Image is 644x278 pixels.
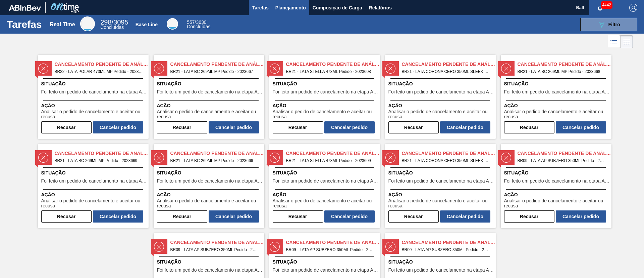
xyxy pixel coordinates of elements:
img: status [385,64,395,74]
span: 557 [187,19,195,25]
span: Analisar o pedido de cancelamento e aceitar ou recusa [41,109,147,120]
button: Recusar [504,121,554,133]
span: Composição de Carga [313,4,362,12]
div: Completar tarefa: 30013550 [273,209,375,223]
img: status [270,242,280,252]
span: / 3095 [100,18,128,26]
span: Foi feito um pedido de cancelamento na etapa Aguardando Faturamento [504,89,610,94]
span: BR09 - LATA AP SUBZERO 350ML Pedido - 2025710 [402,246,490,253]
div: Completar tarefa: 30013545 [273,120,375,133]
button: Recusar [41,210,92,223]
button: Cancelar pedido [324,210,375,223]
button: Cancelar pedido [556,121,606,133]
span: Analisar o pedido de cancelamento e aceitar ou recusa [157,198,263,209]
span: Cancelamento Pendente de Análise [170,61,264,68]
div: Completar tarefa: 30013541 [41,120,143,133]
span: Situação [157,259,263,266]
h1: Tarefas [7,21,42,28]
button: Filtro [580,18,637,31]
img: status [270,153,280,163]
button: Recusar [273,121,323,133]
button: Recusar [157,210,207,223]
span: Ação [504,102,610,109]
span: Foi feito um pedido de cancelamento na etapa Aguardando Faturamento [504,178,610,184]
div: Completar tarefa: 30013546 [388,120,490,133]
span: Analisar o pedido de cancelamento e aceitar ou recusa [504,198,610,209]
span: Analisar o pedido de cancelamento e aceitar ou recusa [504,109,610,120]
div: Real Time [100,19,128,30]
span: Cancelamento Pendente de Análise [402,61,496,68]
img: status [501,153,511,163]
span: Situação [273,169,378,176]
button: Recusar [388,210,439,223]
div: Completar tarefa: 30013549 [157,209,259,223]
button: Notificações [589,3,611,12]
span: Filtro [608,22,620,27]
span: Situação [41,169,147,176]
button: Cancelar pedido [556,210,606,223]
span: Cancelamento Pendente de Análise [518,150,611,157]
button: Recusar [273,210,323,223]
img: status [154,242,164,252]
span: BR21 - LATA BC 269ML MP Pedido - 2023669 [55,157,143,164]
span: Ação [504,191,610,198]
button: Recusar [504,210,554,223]
span: BR09 - LATA AP SUBZERO 350ML Pedido - 2025712 [170,246,259,253]
span: Cancelamento Pendente de Análise [518,61,611,68]
img: status [154,153,164,163]
span: Analisar o pedido de cancelamento e aceitar ou recusa [41,198,147,209]
span: Analisar o pedido de cancelamento e aceitar ou recusa [273,109,378,120]
button: Cancelar pedido [324,121,375,133]
span: Foi feito um pedido de cancelamento na etapa Aguardando Faturamento [41,89,147,94]
span: Planejamento [275,4,306,12]
div: Completar tarefa: 30013553 [504,209,606,223]
span: Ação [273,102,378,109]
button: Recusar [157,121,207,133]
span: Cancelamento Pendente de Análise [402,150,496,157]
div: Real Time [80,16,95,31]
div: Visão em Lista [608,35,620,48]
span: Situação [504,169,610,176]
span: Ação [41,191,147,198]
img: status [385,153,395,163]
button: Cancelar pedido [440,210,490,223]
button: Cancelar pedido [209,121,259,133]
span: Cancelamento Pendente de Análise [170,239,264,246]
button: Cancelar pedido [209,210,259,223]
div: Base Line [187,20,210,29]
span: Situação [388,169,494,176]
span: Ação [388,191,494,198]
span: Relatórios [369,4,392,12]
span: BR22 - LATA POLAR 473ML MP Pedido - 2023803 [55,68,143,75]
div: Completar tarefa: 30013544 [157,120,259,133]
span: Ação [388,102,494,109]
span: Concluídas [187,24,210,29]
span: 4442 [601,1,612,9]
span: Foi feito um pedido de cancelamento na etapa Aguardando Faturamento [388,89,494,94]
span: Foi feito um pedido de cancelamento na etapa Aguardando Faturamento [157,268,263,273]
img: TNhmsLtSVTkK8tSr43FrP2fwEKptu5GPRR3wAAAABJRU5ErkJggg== [9,5,41,11]
span: Foi feito um pedido de cancelamento na etapa Aguardando Faturamento [157,178,263,184]
span: Cancelamento Pendente de Análise [55,61,149,68]
span: Ação [157,191,263,198]
button: Recusar [388,121,439,133]
span: BR21 - LATA CORONA CERO 350ML SLEEK Pedido - 2023619 [402,157,490,164]
span: BR21 - LATA BC 269ML MP Pedido - 2023667 [170,68,259,75]
span: Ação [157,102,263,109]
span: BR21 - LATA CORONA CERO 350ML SLEEK Pedido - 2023618 [402,68,490,75]
button: Recusar [41,121,92,133]
div: Base Line [136,22,158,27]
span: Concluídas [100,25,124,30]
span: Cancelamento Pendente de Análise [55,150,149,157]
span: Analisar o pedido de cancelamento e aceitar ou recusa [157,109,263,120]
div: Visão em Cards [620,35,633,48]
span: Analisar o pedido de cancelamento e aceitar ou recusa [273,198,378,209]
span: BR21 - LATA STELLA 473ML Pedido - 2023609 [286,157,375,164]
div: Completar tarefa: 30013547 [504,120,606,133]
span: BR21 - LATA BC 269ML MP Pedido - 2023668 [518,68,606,75]
button: Cancelar pedido [93,210,143,223]
img: status [38,153,48,163]
div: Completar tarefa: 30013548 [41,209,143,223]
span: Situação [388,259,494,266]
span: Foi feito um pedido de cancelamento na etapa Aguardando Faturamento [388,268,494,273]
